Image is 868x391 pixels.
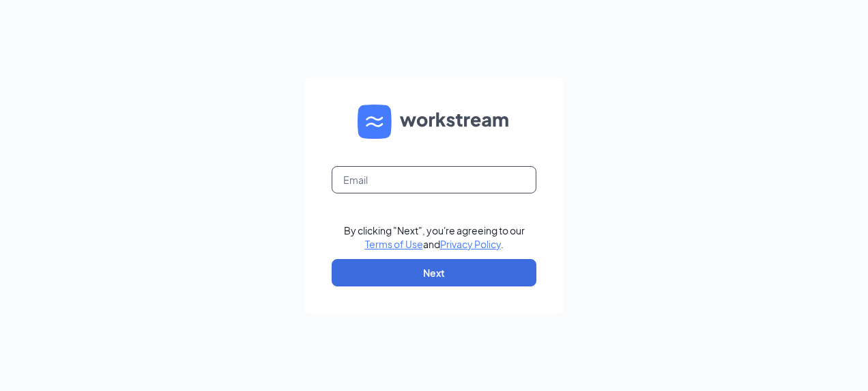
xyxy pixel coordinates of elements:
input: Email [332,166,536,193]
div: By clicking "Next", you're agreeing to our and . [344,224,525,251]
a: Terms of Use [365,238,423,250]
a: Privacy Policy [440,238,501,250]
button: Next [332,259,536,286]
img: WS logo and Workstream text [358,105,510,139]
